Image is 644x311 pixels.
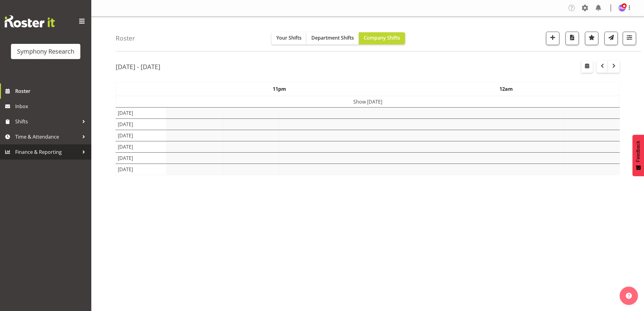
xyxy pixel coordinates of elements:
[632,135,644,176] button: Feedback - Show survey
[15,147,79,157] span: Finance & Reporting
[604,32,618,45] button: Send a list of all shifts for the selected filtered period to all rostered employees.
[116,152,166,164] td: [DATE]
[116,164,166,175] td: [DATE]
[565,32,579,45] button: Download a PDF of the roster according to the set date range.
[618,4,626,12] img: hitesh-makan1261.jpg
[17,47,74,56] div: Symphony Research
[116,141,166,152] td: [DATE]
[393,82,620,96] th: 12am
[271,32,306,44] button: Your Shifts
[364,34,400,41] span: Company Shifts
[116,130,166,141] td: [DATE]
[626,293,632,299] img: help-xxl-2.png
[15,117,79,126] span: Shifts
[5,15,55,27] img: Rosterit website logo
[581,61,593,73] button: Select a specific date within the roster.
[585,32,598,45] button: Highlight an important date within the roster.
[276,34,302,41] span: Your Shifts
[15,87,88,96] span: Roster
[546,32,559,45] button: Add a new shift
[116,118,166,130] td: [DATE]
[116,107,166,118] td: [DATE]
[623,32,636,45] button: Filter Shifts
[15,102,88,111] span: Inbox
[116,63,160,71] h2: [DATE] - [DATE]
[166,82,393,96] th: 11pm
[116,35,135,42] h4: Roster
[311,34,354,41] span: Department Shifts
[15,132,79,141] span: Time & Attendance
[359,32,405,44] button: Company Shifts
[635,141,641,162] span: Feedback
[306,32,359,44] button: Department Shifts
[116,96,620,108] td: Show [DATE]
